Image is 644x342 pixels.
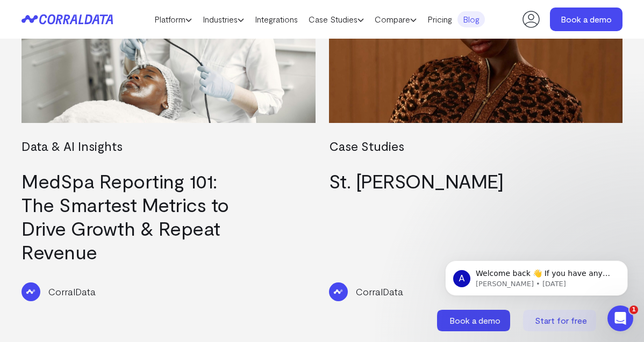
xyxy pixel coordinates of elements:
a: MedSpa Reporting 101: The Smartest Metrics to Drive Growth & Repeat Revenue [22,169,229,263]
p: CorralData [48,285,96,299]
a: Blog [457,11,485,27]
a: Pricing [422,11,457,27]
a: Integrations [249,11,303,27]
a: Industries [197,11,249,27]
a: Platform [149,11,197,27]
a: St. [PERSON_NAME] [329,169,504,192]
a: Compare [369,11,422,27]
iframe: Intercom live chat [607,305,633,331]
a: Case Studies [303,11,369,27]
a: Start for free [523,310,598,331]
span: Book a demo [449,315,500,325]
a: Book a demo [437,310,512,331]
iframe: Intercom notifications message [429,238,644,313]
a: Book a demo [550,8,622,31]
p: CorralData [356,285,403,299]
span: 1 [629,305,638,314]
div: Case Studies [329,136,612,156]
div: Data & AI Insights [22,136,305,156]
span: Start for free [535,315,587,325]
